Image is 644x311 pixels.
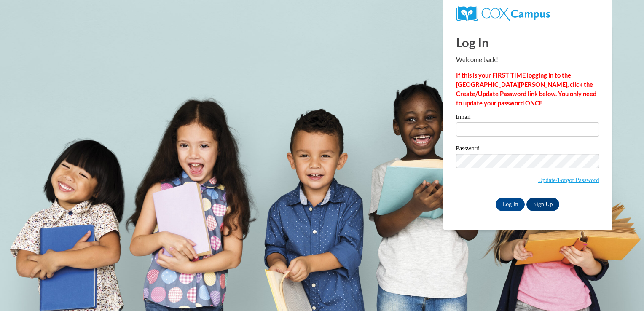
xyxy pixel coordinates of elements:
a: COX Campus [456,10,550,17]
input: Log In [496,198,525,211]
h1: Log In [456,34,599,51]
a: Sign Up [526,198,559,211]
a: Update/Forgot Password [538,177,599,183]
label: Password [456,145,599,154]
label: Email [456,114,599,122]
img: COX Campus [456,6,550,21]
p: Welcome back! [456,55,599,64]
strong: If this is your FIRST TIME logging in to the [GEOGRAPHIC_DATA][PERSON_NAME], click the Create/Upd... [456,72,596,107]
